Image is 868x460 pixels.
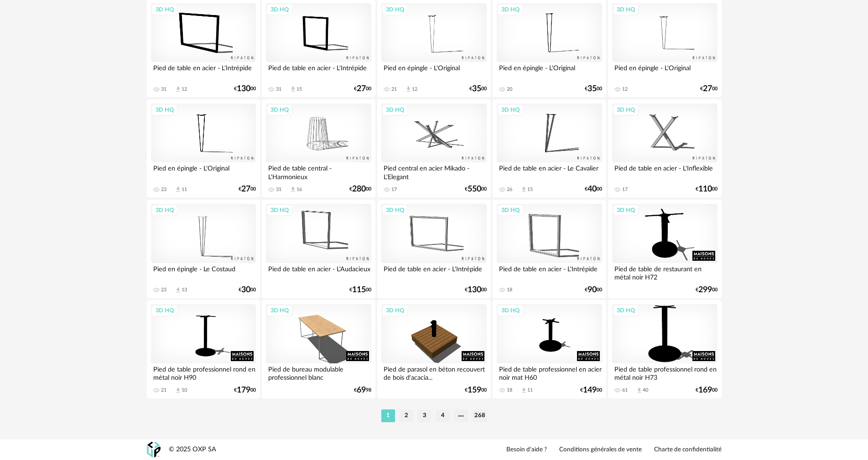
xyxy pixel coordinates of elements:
div: 31 [161,86,166,93]
div: Pied de table en acier - L'Intrépide [151,62,256,80]
div: 3D HQ [151,104,178,116]
div: € 00 [465,186,487,192]
div: Pied de table central - L'Harmonieux [266,162,371,181]
div: 21 [161,387,166,393]
div: Pied de table de restaurant en métal noir H72 [612,263,717,281]
div: Pied de bureau modulable professionnel blanc [266,363,371,382]
div: Pied de table professionnel rond en métal noir H73 [612,363,717,382]
div: 3D HQ [497,4,524,16]
div: 40 [643,387,648,393]
div: € 00 [234,86,256,92]
span: 27 [241,186,250,192]
div: 3D HQ [382,204,408,216]
div: 3D HQ [497,204,524,216]
div: 12 [182,86,187,93]
div: 3D HQ [151,305,178,316]
div: 3D HQ [382,104,408,116]
a: Conditions générales de vente [559,446,642,454]
div: 12 [412,86,417,93]
div: € 00 [585,186,602,192]
div: € 00 [696,186,717,192]
div: 15 [296,86,302,93]
div: 18 [507,387,512,393]
span: 40 [587,186,597,192]
div: © 2025 OXP SA [169,445,216,454]
li: 268 [473,409,487,422]
div: 15 [527,186,533,193]
div: Pied de table en acier - L'Intrépide [381,263,486,281]
div: € 00 [349,186,371,192]
div: 10 [182,387,187,393]
span: Download icon [636,387,643,394]
div: Pied de table en acier - L'Inflexible [612,162,717,181]
div: € 00 [700,86,717,92]
div: € 00 [239,186,256,192]
a: 3D HQ Pied de table en acier - L'Intrépide €13000 [377,200,490,298]
span: 35 [587,86,597,92]
div: 13 [182,287,187,293]
a: 3D HQ Pied de table en acier - L'Inflexible 17 €11000 [608,99,721,198]
span: 169 [698,387,712,393]
div: Pied en épingle - L'Original [151,162,256,181]
div: Pied de parasol en béton recouvert de bois d'acacia... [381,363,486,382]
span: 30 [241,287,250,293]
a: 3D HQ Pied de bureau modulable professionnel blanc €6998 [262,300,375,398]
div: 3D HQ [613,104,639,116]
span: Download icon [520,387,527,394]
div: 3D HQ [613,4,639,16]
li: 3 [418,409,431,422]
div: € 00 [585,287,602,293]
a: 3D HQ Pied de table professionnel rond en métal noir H73 61 Download icon 40 €16900 [608,300,721,398]
li: 2 [400,409,413,422]
div: 3D HQ [266,4,293,16]
div: Pied de table en acier - L'Audacieux [266,263,371,281]
div: € 00 [696,387,717,393]
div: € 00 [349,287,371,293]
span: Download icon [175,287,182,294]
span: 550 [468,186,481,192]
div: € 00 [580,387,602,393]
span: 27 [703,86,712,92]
span: 130 [468,287,481,293]
div: 11 [527,387,533,393]
div: 17 [391,186,397,193]
div: 3D HQ [497,305,524,316]
div: 3D HQ [266,305,293,316]
div: Pied de table professionnel en acier noir mat H60 [497,363,602,382]
div: € 98 [354,387,371,393]
div: Pied en épingle - L'Original [497,62,602,80]
span: Download icon [290,86,296,93]
div: 16 [296,186,302,193]
span: Download icon [290,186,296,193]
a: 3D HQ Pied de table en acier - L'Audacieux €11500 [262,200,375,298]
div: € 00 [465,387,487,393]
span: 159 [468,387,481,393]
div: 21 [391,86,397,93]
span: 110 [698,186,712,192]
span: 69 [357,387,366,393]
div: Pied central en acier Mikado - L'Elegant [381,162,486,181]
a: Charte de confidentialité [654,446,722,454]
div: 23 [161,287,166,293]
div: € 00 [465,287,487,293]
div: 11 [182,186,187,193]
a: 3D HQ Pied de table central - L'Harmonieux 31 Download icon 16 €28000 [262,99,375,198]
div: € 00 [469,86,487,92]
div: Pied de table en acier - L'Intrépide [266,62,371,80]
div: 18 [507,287,512,293]
div: 3D HQ [151,4,178,16]
a: 3D HQ Pied de table en acier - L'Intrépide 18 €9000 [493,200,606,298]
div: € 00 [585,86,602,92]
span: 299 [698,287,712,293]
span: Download icon [175,86,182,93]
div: 3D HQ [266,104,293,116]
div: 3D HQ [613,305,639,316]
a: 3D HQ Pied de parasol en béton recouvert de bois d'acacia... €15900 [377,300,490,398]
div: 3D HQ [266,204,293,216]
a: 3D HQ Pied de table professionnel en acier noir mat H60 18 Download icon 11 €14900 [493,300,606,398]
span: Download icon [405,86,412,93]
div: Pied de table professionnel rond en métal noir H90 [151,363,256,382]
div: 31 [276,86,281,93]
div: € 00 [354,86,371,92]
li: 4 [436,409,450,422]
